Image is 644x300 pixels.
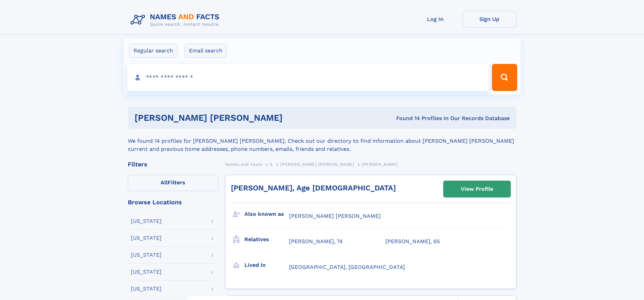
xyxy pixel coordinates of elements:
[231,184,396,192] a: [PERSON_NAME], Age [DEMOGRAPHIC_DATA]
[128,175,218,191] label: Filters
[225,160,262,168] a: Names and Facts
[339,115,510,122] div: Found 14 Profiles In Our Records Database
[444,181,510,197] a: View Profile
[461,181,493,197] div: View Profile
[128,161,218,167] div: Filters
[270,160,273,168] a: S
[244,234,289,245] h3: Relatives
[185,44,227,58] label: Email search
[362,162,398,167] span: [PERSON_NAME]
[129,44,177,58] label: Regular search
[289,213,381,219] span: [PERSON_NAME] [PERSON_NAME]
[492,64,517,91] button: Search Button
[289,238,343,245] a: [PERSON_NAME], 74
[280,162,354,167] span: [PERSON_NAME] [PERSON_NAME]
[161,179,168,186] span: All
[128,11,225,29] img: Logo Names and Facts
[128,129,517,153] div: We found 14 profiles for [PERSON_NAME] [PERSON_NAME]. Check out our directory to find information...
[135,114,339,122] h1: [PERSON_NAME] [PERSON_NAME]
[131,286,162,292] div: [US_STATE]
[127,64,489,91] input: search input
[385,238,440,245] a: [PERSON_NAME], 65
[131,218,162,224] div: [US_STATE]
[289,264,405,270] span: [GEOGRAPHIC_DATA], [GEOGRAPHIC_DATA]
[131,269,162,275] div: [US_STATE]
[131,252,162,258] div: [US_STATE]
[131,235,162,241] div: [US_STATE]
[128,199,218,205] div: Browse Locations
[270,162,273,167] span: S
[280,160,354,168] a: [PERSON_NAME] [PERSON_NAME]
[462,11,517,27] a: Sign Up
[244,259,289,271] h3: Lived in
[244,208,289,220] h3: Also known as
[408,11,462,27] a: Log In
